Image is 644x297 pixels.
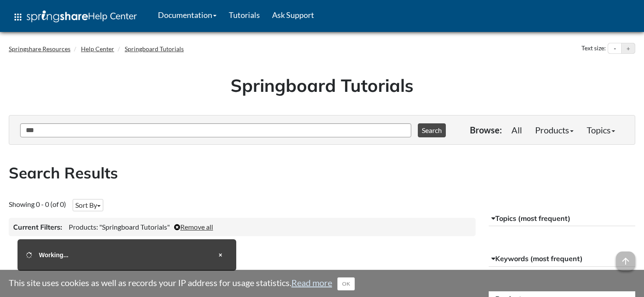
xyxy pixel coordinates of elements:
a: Springboard Tutorials [125,45,184,52]
a: All [505,121,528,139]
a: arrow_upward [616,252,635,263]
h2: Search Results [9,162,635,184]
button: Search [418,123,446,137]
span: Help Center [88,10,137,21]
button: Close [213,248,227,262]
span: Products: [69,223,98,231]
span: arrow_upward [616,252,635,271]
div: Text size: [580,43,608,54]
span: apps [13,12,23,22]
h3: Current Filters [13,222,62,232]
a: Help Center [81,45,114,52]
a: Topics [580,121,622,139]
button: Sort By [73,199,103,211]
a: Tutorials [223,4,266,26]
a: apps Help Center [7,4,143,30]
span: Showing 0 - 0 (of 0) [9,200,66,208]
a: Documentation [152,4,223,26]
h1: Springboard Tutorials [15,73,629,98]
a: Springshare Resources [9,45,70,52]
img: Springshare [27,10,88,22]
a: Remove all [174,223,213,231]
button: Decrease text size [608,43,621,54]
p: Browse: [470,124,502,136]
button: Topics (most frequent) [489,211,636,227]
span: Working... [39,252,68,259]
span: "Springboard Tutorials" [99,223,170,231]
a: Products [528,121,580,139]
a: Ask Support [266,4,320,26]
button: Keywords (most frequent) [489,251,636,267]
button: Increase text size [622,43,635,54]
